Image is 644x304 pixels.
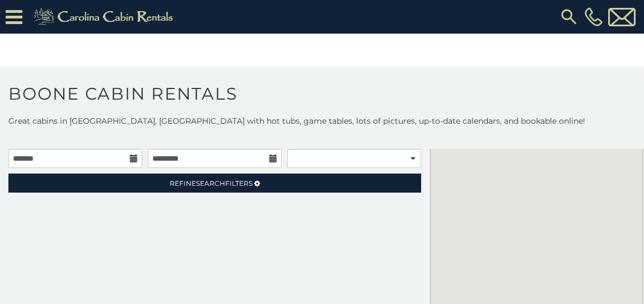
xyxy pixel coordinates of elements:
img: Khaki-logo.png [28,6,183,28]
a: [PHONE_NUMBER] [582,7,605,26]
span: Search [196,179,225,188]
img: search-regular.svg [559,7,579,27]
span: Refine Filters [170,179,253,188]
a: RefineSearchFilters [8,174,421,193]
